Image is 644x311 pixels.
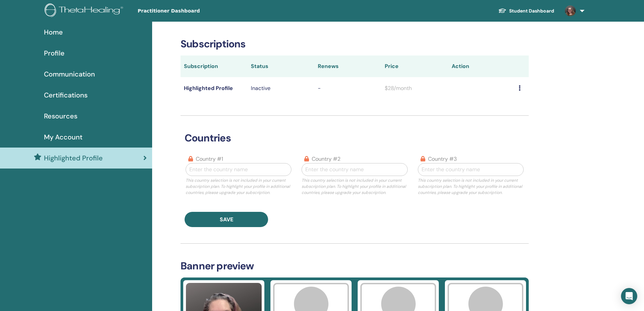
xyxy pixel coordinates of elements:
span: $28/month [385,85,412,92]
th: Price [381,55,448,77]
p: This country selection is not included in your current subscription plan. To highlight your profi... [186,177,291,196]
a: Student Dashboard [493,5,559,17]
th: Renews [314,55,381,77]
th: Action [448,55,515,77]
h3: Subscriptions [181,38,529,50]
span: Communication [44,69,95,79]
span: Profile [44,48,65,58]
img: graduation-cap-white.svg [498,8,506,14]
th: Subscription [181,55,247,77]
th: Status [247,55,314,77]
h3: countries [181,132,529,144]
h3: Banner preview [181,260,529,272]
span: Certifications [44,90,88,100]
label: country #3 [428,155,457,163]
button: Save [185,212,268,227]
span: Practitioner Dashboard [138,7,239,15]
p: This country selection is not included in your current subscription plan. To highlight your profi... [418,177,524,196]
div: Open Intercom Messenger [621,288,637,304]
td: Highlighted Profile [181,77,247,99]
span: My Account [44,132,82,142]
span: Resources [44,111,77,121]
img: logo.png [45,3,125,19]
p: This country selection is not included in your current subscription plan. To highlight your profi... [302,177,407,196]
label: country #2 [312,155,340,163]
span: - [318,85,321,92]
span: Highlighted Profile [44,153,103,163]
span: Home [44,27,63,37]
p: Inactive [251,84,311,92]
img: default.jpg [565,5,576,16]
label: country #1 [196,155,223,163]
span: Save [220,216,233,223]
